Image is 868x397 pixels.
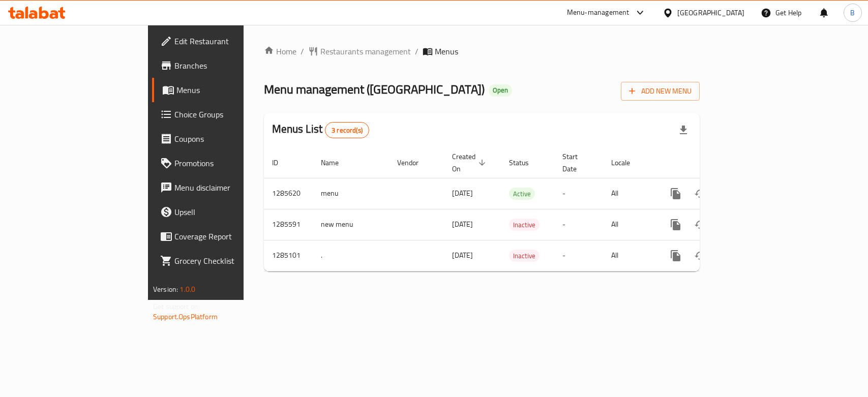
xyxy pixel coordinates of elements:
td: All [603,209,655,240]
span: Menu disclaimer [174,181,285,194]
a: Restaurants management [308,45,411,57]
a: Menu disclaimer [152,175,293,200]
a: Grocery Checklist [152,249,293,273]
span: Menus [176,84,285,96]
span: Inactive [509,250,540,262]
a: Promotions [152,151,293,175]
td: - [554,240,603,271]
span: [DATE] [452,187,473,200]
span: Coverage Report [174,230,285,242]
td: new menu [313,209,389,240]
a: Coupons [152,127,293,151]
div: Open [489,84,512,97]
button: more [664,243,688,268]
span: 3 record(s) [325,126,369,135]
a: Support.OpsPlatform [153,310,218,323]
li: / [415,45,418,57]
td: All [603,178,655,209]
table: enhanced table [264,147,769,271]
td: menu [313,178,389,209]
span: Locale [611,157,643,169]
button: more [664,212,688,237]
a: Coverage Report [152,224,293,249]
span: Get support on: [153,300,200,313]
span: [DATE] [452,249,473,262]
span: Restaurants management [320,45,411,57]
span: Menus [435,45,458,57]
span: Edit Restaurant [174,35,285,47]
td: . [313,240,389,271]
a: Choice Groups [152,102,293,127]
a: Edit Restaurant [152,29,293,53]
div: Inactive [509,219,540,231]
span: Menu management ( [GEOGRAPHIC_DATA] ) [264,78,485,101]
span: Version: [153,283,178,296]
a: Menus [152,78,293,102]
span: Name [321,157,352,169]
button: Change Status [688,181,712,206]
span: Inactive [509,219,540,231]
div: Export file [671,118,696,142]
span: [DATE] [452,218,473,231]
h2: Menus List [272,121,369,138]
span: Upsell [174,206,285,218]
span: 1.0.0 [179,283,195,296]
div: Inactive [509,250,540,262]
button: Add New Menu [621,82,700,101]
div: Active [509,188,535,200]
button: more [664,181,688,206]
div: Menu-management [567,7,630,19]
span: Created On [452,150,489,175]
span: ID [272,157,291,169]
nav: breadcrumb [264,45,700,57]
span: Add New Menu [629,85,692,98]
th: Actions [655,147,769,178]
span: Open [489,86,512,95]
td: - [554,178,603,209]
span: Choice Groups [174,108,285,120]
span: Active [509,188,535,200]
span: Vendor [397,157,432,169]
div: Total records count [325,122,369,138]
span: Promotions [174,157,285,169]
a: Branches [152,53,293,78]
div: [GEOGRAPHIC_DATA] [677,7,744,18]
td: All [603,240,655,271]
span: Start Date [562,150,591,175]
li: / [301,45,304,57]
span: Coupons [174,133,285,145]
a: Upsell [152,200,293,224]
span: Branches [174,59,285,72]
td: - [554,209,603,240]
span: Grocery Checklist [174,255,285,267]
button: Change Status [688,243,712,268]
span: Status [509,157,542,169]
span: B [850,7,855,18]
